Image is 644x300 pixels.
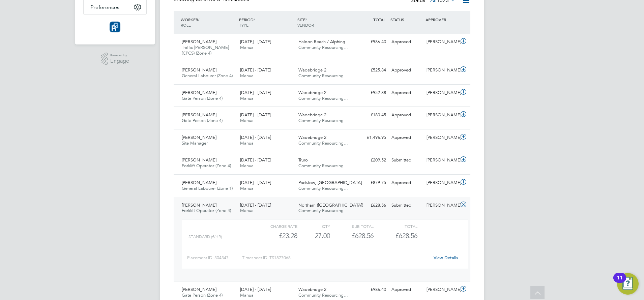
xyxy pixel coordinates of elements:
span: [PERSON_NAME] [182,39,216,44]
div: 11 [617,278,623,287]
span: [PERSON_NAME] [182,202,216,208]
div: £525.84 [354,65,389,76]
span: [PERSON_NAME] [182,157,216,163]
span: Manual [240,185,255,191]
div: STATUS [389,13,424,26]
div: £23.28 [254,230,297,241]
span: VENDOR [297,22,314,28]
button: Open Resource Center, 11 new notifications [617,273,639,295]
div: Sub Total [330,222,374,230]
span: Community Resourcing… [298,118,348,123]
span: Site Manager [182,140,208,146]
span: Community Resourcing… [298,95,348,101]
span: Manual [240,163,255,169]
span: Manual [240,118,255,123]
span: / [305,17,307,22]
div: £986.40 [354,36,389,48]
span: Northam ([GEOGRAPHIC_DATA]) [298,202,363,208]
span: £628.56 [396,232,417,240]
span: Community Resourcing… [298,140,348,146]
div: Approved [389,87,424,98]
div: Total [374,222,417,230]
div: [PERSON_NAME] [424,284,459,295]
span: Manual [240,44,255,50]
span: Forklift Operator (Zone 4) [182,208,231,213]
div: £952.38 [354,87,389,98]
div: Timesheet ID: TS1827068 [242,252,429,263]
div: [PERSON_NAME] [424,36,459,48]
span: Manual [240,140,255,146]
span: Community Resourcing… [298,185,348,191]
span: [PERSON_NAME] [182,287,216,292]
div: Approved [389,284,424,295]
div: [PERSON_NAME] [424,87,459,98]
div: Approved [389,36,424,48]
span: Haldon Reach / Alphing… [298,39,350,44]
span: / [254,17,255,22]
span: / [198,17,199,22]
span: Community Resourcing… [298,292,348,298]
span: Truro [298,157,308,163]
div: [PERSON_NAME] [424,110,459,121]
div: [PERSON_NAME] [424,177,459,188]
div: Submitted [389,155,424,166]
span: Wadebridge 2 [298,287,326,292]
span: Engage [110,58,129,64]
span: [PERSON_NAME] [182,134,216,140]
span: [DATE] - [DATE] [240,134,271,140]
span: Community Resourcing… [298,208,348,213]
span: [DATE] - [DATE] [240,67,271,73]
div: Submitted [389,200,424,211]
span: Padstow, [GEOGRAPHIC_DATA] [298,180,362,185]
span: [PERSON_NAME] [182,112,216,118]
span: [PERSON_NAME] [182,90,216,95]
span: [DATE] - [DATE] [240,287,271,292]
div: 27.00 [297,230,330,241]
span: Wadebridge 2 [298,112,326,118]
div: APPROVER [424,13,459,26]
span: Forklift Operator (Zone 4) [182,163,231,169]
div: £628.56 [330,230,374,241]
span: Community Resourcing… [298,163,348,169]
a: View Details [434,255,458,261]
span: [DATE] - [DATE] [240,112,271,118]
a: Go to home page [83,22,147,32]
div: £628.56 [354,200,389,211]
span: Manual [240,292,255,298]
div: [PERSON_NAME] [424,65,459,76]
img: resourcinggroup-logo-retina.png [110,22,120,32]
span: Gate Person (Zone 4) [182,118,223,123]
span: TOTAL [373,17,385,22]
div: £209.52 [354,155,389,166]
span: Gate Person (Zone 4) [182,292,223,298]
div: SITE [296,13,354,31]
div: Charge rate [254,222,297,230]
span: Manual [240,73,255,79]
span: Preferences [90,4,119,10]
span: Community Resourcing… [298,44,348,50]
span: General Labourer (Zone 4) [182,73,233,79]
span: Standard (£/HR) [188,234,222,239]
div: PERIOD [237,13,296,31]
div: WORKER [179,13,237,31]
div: QTY [297,222,330,230]
span: Powered by [110,53,129,58]
span: [DATE] - [DATE] [240,90,271,95]
div: Approved [389,65,424,76]
div: [PERSON_NAME] [424,132,459,143]
div: [PERSON_NAME] [424,200,459,211]
span: [DATE] - [DATE] [240,202,271,208]
span: Wadebridge 2 [298,90,326,95]
span: [DATE] - [DATE] [240,157,271,163]
a: Powered byEngage [101,53,129,65]
div: £180.45 [354,110,389,121]
div: £879.75 [354,177,389,188]
div: £1,496.95 [354,132,389,143]
span: Manual [240,208,255,213]
span: General Labourer (Zone 1) [182,185,233,191]
span: [PERSON_NAME] [182,180,216,185]
div: [PERSON_NAME] [424,155,459,166]
span: [PERSON_NAME] [182,67,216,73]
div: £986.40 [354,284,389,295]
div: Placement ID: 304347 [187,252,242,263]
